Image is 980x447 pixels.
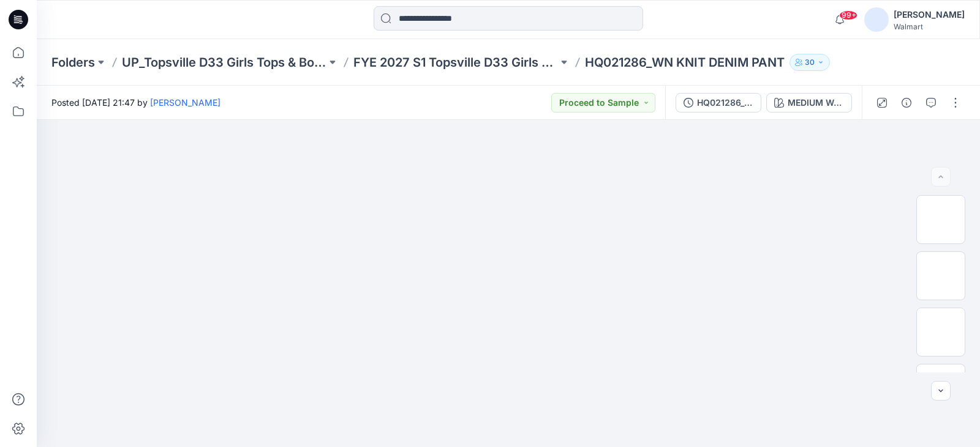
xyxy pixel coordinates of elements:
a: [PERSON_NAME] [150,97,221,108]
a: UP_Topsville D33 Girls Tops & Bottoms [122,54,326,71]
div: Walmart [894,22,965,31]
div: HQ021286_Colored Rev 2_Big Girls Wide Leg Pants [697,96,753,109]
button: Details [897,93,916,113]
div: MEDIUM WASH [788,96,844,109]
a: FYE 2027 S1 Topsville D33 Girls Bottoms [353,54,558,71]
div: [PERSON_NAME] [894,7,965,22]
span: 99+ [839,10,858,20]
button: HQ021286_Colored Rev 2_Big Girls Wide Leg Pants [676,93,761,113]
img: avatar [864,7,889,32]
img: Front Ghost [917,263,965,289]
p: 30 [805,56,815,69]
p: HQ021286_WN KNIT DENIM PANT [585,54,785,71]
button: MEDIUM WASH [766,93,852,113]
span: Posted [DATE] 21:47 by [51,96,221,109]
a: Folders [51,54,95,71]
button: 30 [790,54,830,71]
